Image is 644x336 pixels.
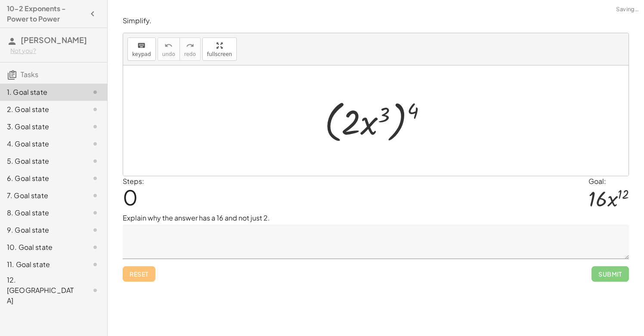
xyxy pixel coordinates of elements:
div: 3. Goal state [7,121,76,132]
i: Task not started. [90,156,100,166]
span: Saving… [616,5,639,14]
label: Steps: [123,177,144,186]
div: 10. Goal state [7,242,76,252]
p: Explain why the answer has a 16 and not just 2. [123,213,629,223]
span: Tasks [21,70,38,79]
i: Task not started. [90,259,100,270]
i: Task not started. [90,121,100,132]
span: 0 [123,184,138,210]
div: 1. Goal state [7,87,76,97]
div: Not you? [10,47,100,55]
div: 11. Goal state [7,259,76,270]
button: keyboardkeypad [127,37,156,61]
i: keyboard [137,40,146,51]
i: redo [186,40,194,51]
span: redo [184,51,196,57]
h4: 10-2 Exponents - Power to Power [7,3,85,24]
span: fullscreen [207,51,232,57]
i: Task not started. [90,285,100,296]
div: 5. Goal state [7,156,76,166]
i: Task not started. [90,104,100,115]
div: 8. Goal state [7,208,76,218]
div: 4. Goal state [7,139,76,149]
i: Task not started. [90,208,100,218]
button: redoredo [180,37,201,61]
span: undo [162,51,175,57]
button: undoundo [158,37,180,61]
div: 6. Goal state [7,173,76,184]
div: 2. Goal state [7,104,76,115]
i: Task not started. [90,139,100,149]
div: 7. Goal state [7,190,76,201]
p: Simplify. [123,16,629,26]
button: fullscreen [202,37,237,61]
i: Task not started. [90,225,100,235]
div: 9. Goal state [7,225,76,235]
span: [PERSON_NAME] [21,35,87,45]
div: 12. [GEOGRAPHIC_DATA] [7,275,76,306]
i: Task not started. [90,242,100,252]
span: keypad [132,51,151,57]
i: Task not started. [90,87,100,97]
i: undo [164,40,173,51]
div: Goal: [588,176,629,187]
i: Task not started. [90,173,100,184]
i: Task not started. [90,190,100,201]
